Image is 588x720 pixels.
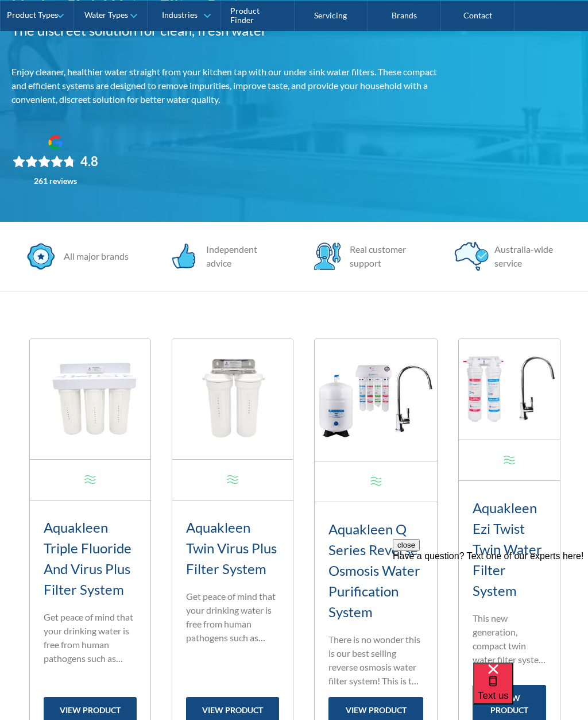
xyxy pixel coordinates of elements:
[473,498,546,601] h3: Aquakleen Ezi Twist Twin Water Filter System
[344,242,421,270] div: Real customer support
[44,610,137,665] p: Get peace of mind that your drinking water is free from human pathogens such as viruses, bacteriu...
[172,338,293,459] img: Aquakleen Twin Virus Plus Filter System
[58,249,129,263] div: All major brands
[328,633,423,688] p: There is no wonder this is our best selling reverse osmosis water filter system! This is the top ...
[328,519,423,622] h3: Aquakleen Q Series Reverse Osmosis Water Purification System
[34,176,77,186] div: 261 reviews
[393,539,588,677] iframe: podium webchat widget prompt
[84,10,128,20] div: Water Types
[7,10,58,20] div: Product Types
[459,338,560,440] img: Aquakleen Ezi Twist Twin Water Filter System
[315,338,437,461] img: Aquakleen Q Series Reverse Osmosis Water Purification System
[489,242,564,270] div: Australia-wide service
[11,65,452,106] p: Enjoy cleaner, healthier water straight from your kitchen tap with our under sink water filters. ...
[186,590,279,645] p: Get peace of mind that your drinking water is free from human pathogens such as viruses, bacteriu...
[44,517,137,600] h3: Aquakleen Triple Fluoride And Virus Plus Filter System
[80,153,98,170] div: 4.8
[473,663,588,720] iframe: podium webchat widget bubble
[186,517,279,579] h3: Aquakleen Twin Virus Plus Filter System
[13,153,98,170] div: Rating: 4.8 out of 5
[162,10,198,20] div: Industries
[200,242,277,270] div: Independent advice
[30,338,150,459] img: Aquakleen Triple Fluoride And Virus Plus Filter System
